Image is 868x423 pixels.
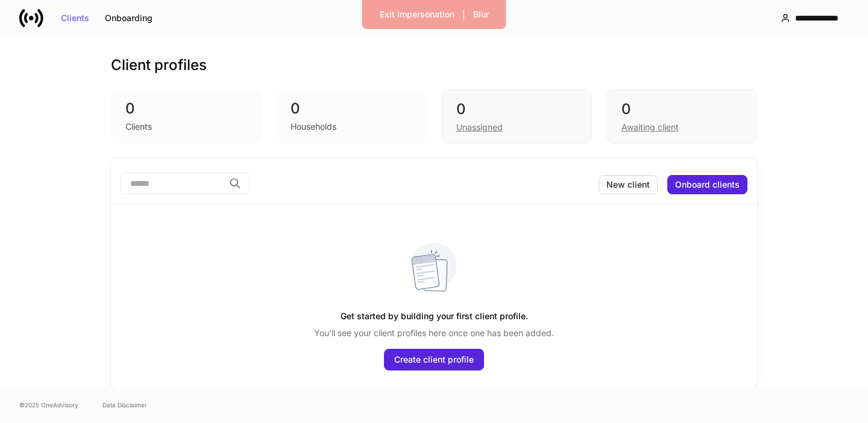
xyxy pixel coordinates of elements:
[102,400,147,410] a: Data Disclaimer
[341,305,528,327] h5: Get started by building your first client profile.
[456,121,503,133] div: Unassigned
[125,121,152,133] div: Clients
[291,99,412,118] div: 0
[105,14,153,22] div: Onboarding
[97,8,160,28] button: Onboarding
[473,10,489,19] div: Blur
[19,400,78,410] span: © 2025 OneAdvisory
[606,180,650,189] div: New client
[441,89,592,144] div: 0Unassigned
[621,121,679,133] div: Awaiting client
[125,99,247,118] div: 0
[384,349,484,371] button: Create client profile
[621,100,742,119] div: 0
[111,56,207,75] h3: Client profiles
[599,175,658,194] button: New client
[380,10,454,19] div: Exit Impersonation
[667,175,747,194] button: Onboard clients
[675,180,740,189] div: Onboard clients
[291,121,336,133] div: Households
[53,8,97,28] button: Clients
[606,89,757,144] div: 0Awaiting client
[456,100,577,119] div: 0
[372,5,462,24] button: Exit Impersonation
[61,14,89,22] div: Clients
[394,355,474,364] div: Create client profile
[314,327,554,339] p: You'll see your client profiles here once one has been added.
[465,5,497,24] button: Blur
